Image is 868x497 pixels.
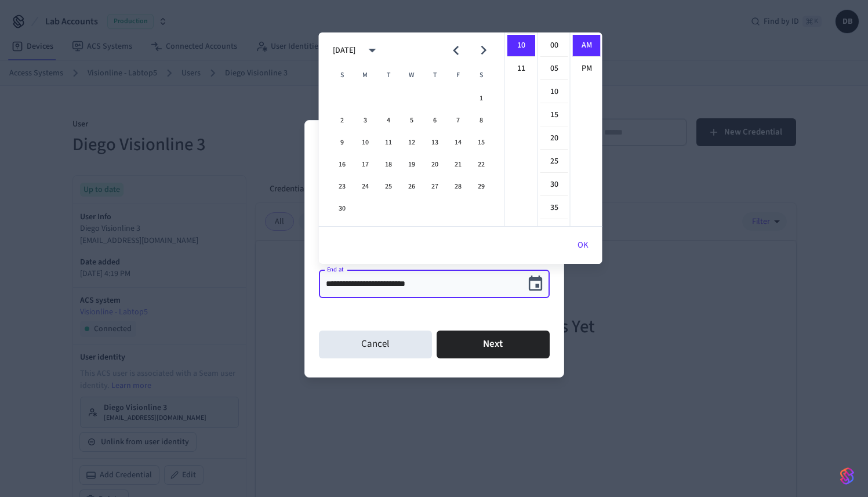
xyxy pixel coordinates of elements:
ul: Select meridiem [570,32,602,226]
li: 25 minutes [540,151,568,173]
button: 5 [401,110,422,131]
button: calendar view is open, switch to year view [359,37,386,64]
button: 30 [332,198,353,219]
button: 2 [332,110,353,131]
button: 11 [378,132,399,153]
li: 0 minutes [540,35,568,57]
button: 1 [471,88,492,109]
ul: Select hours [505,32,537,226]
li: 20 minutes [540,128,568,150]
button: 8 [471,110,492,131]
button: Cancel [319,331,432,358]
label: End at [327,265,344,274]
button: Previous month [442,37,470,64]
span: Tuesday [378,64,399,87]
button: Next month [470,37,497,64]
ul: Select minutes [537,32,570,226]
span: Monday [355,64,376,87]
button: 3 [355,110,376,131]
li: 30 minutes [540,174,568,196]
button: 19 [401,154,422,175]
button: 22 [471,154,492,175]
li: 10 hours [507,35,535,57]
button: 23 [332,176,353,197]
button: 4 [378,110,399,131]
img: SeamLogoGradient.69752ec5.svg [840,467,854,485]
button: 20 [424,154,445,175]
button: 9 [332,132,353,153]
button: 12 [401,132,422,153]
span: Saturday [471,64,492,87]
button: 14 [448,132,468,153]
button: 25 [378,176,399,197]
li: PM [573,58,601,79]
button: 7 [448,110,468,131]
li: 40 minutes [540,220,568,242]
button: 28 [448,176,468,197]
button: OK [564,231,602,259]
button: 17 [355,154,376,175]
button: Choose date, selected date is Oct 11, 2025 [522,270,549,298]
button: 24 [355,176,376,197]
button: 18 [378,154,399,175]
button: Next [437,331,550,358]
li: AM [573,35,601,57]
button: 16 [332,154,353,175]
span: Thursday [424,64,445,87]
button: 15 [471,132,492,153]
li: 10 minutes [540,81,568,103]
div: [DATE] [333,45,355,57]
span: Friday [448,64,468,87]
button: 26 [401,176,422,197]
button: 13 [424,132,445,153]
button: 21 [448,154,468,175]
li: 11 hours [507,58,535,79]
button: 27 [424,176,445,197]
span: Sunday [332,64,353,87]
button: 29 [471,176,492,197]
li: 15 minutes [540,104,568,126]
li: 5 minutes [540,58,568,80]
button: 10 [355,132,376,153]
button: 6 [424,110,445,131]
span: Wednesday [401,64,422,87]
li: 35 minutes [540,197,568,219]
